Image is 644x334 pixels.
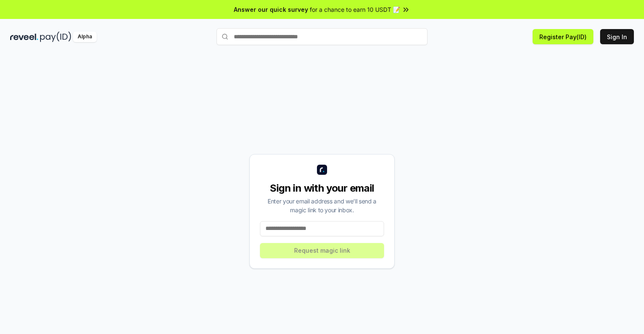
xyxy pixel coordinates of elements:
div: Alpha [73,32,97,42]
button: Register Pay(ID) [533,29,593,44]
div: Sign in with your email [260,182,384,195]
img: pay_id [40,32,71,42]
div: Enter your email address and we’ll send a magic link to your inbox. [260,197,384,214]
span: Answer our quick survey [234,5,308,14]
button: Sign In [600,29,634,44]
img: reveel_dark [10,32,38,42]
span: for a chance to earn 10 USDT 📝 [310,5,400,14]
img: logo_small [317,165,327,175]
